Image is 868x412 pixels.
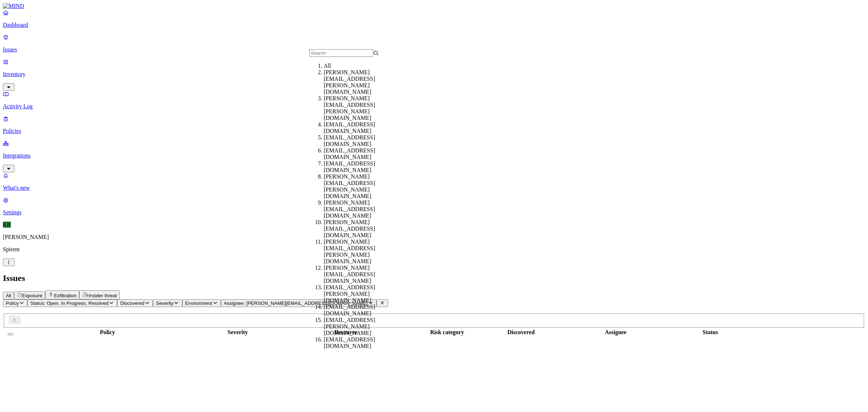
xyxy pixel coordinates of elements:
[414,329,480,336] div: Risk category
[3,273,865,283] h2: Issues
[3,140,865,171] a: Integrations
[3,3,865,9] a: MIND
[3,103,865,110] p: Activity Log
[54,293,76,298] span: Exfiltration
[198,329,277,336] div: Severity
[324,317,393,336] div: [EMAIL_ADDRESS][PERSON_NAME][DOMAIN_NAME]
[324,63,393,69] div: All
[3,246,865,253] p: Spirent
[324,134,393,147] div: [EMAIL_ADDRESS][DOMAIN_NAME]
[6,293,11,298] span: All
[309,49,373,57] input: Search
[324,95,393,121] div: [PERSON_NAME][EMAIL_ADDRESS][PERSON_NAME][DOMAIN_NAME]
[3,3,24,9] img: MIND
[3,197,865,216] a: Settings
[324,199,393,219] div: [PERSON_NAME][EMAIL_ADDRESS][DOMAIN_NAME]
[324,121,393,134] div: [EMAIL_ADDRESS][DOMAIN_NAME]
[324,219,393,239] div: [PERSON_NAME][EMAIL_ADDRESS][DOMAIN_NAME]
[324,239,393,265] div: [PERSON_NAME][EMAIL_ADDRESS][PERSON_NAME][DOMAIN_NAME]
[3,115,865,134] a: Policies
[324,336,393,349] div: [EMAIL_ADDRESS][DOMAIN_NAME]
[3,34,865,53] a: Issues
[3,91,865,110] a: Activity Log
[324,304,393,317] div: [EMAIL_ADDRESS][DOMAIN_NAME]
[324,147,393,160] div: [EMAIL_ADDRESS][DOMAIN_NAME]
[324,69,393,95] div: [PERSON_NAME][EMAIL_ADDRESS][PERSON_NAME][DOMAIN_NAME]
[8,333,13,335] button: Select all
[3,234,865,240] p: [PERSON_NAME]
[3,128,865,134] p: Policies
[3,222,11,228] span: KR
[324,265,393,284] div: [PERSON_NAME][EMAIL_ADDRESS][DOMAIN_NAME]
[3,9,865,28] a: Dashboard
[3,59,865,90] a: Inventory
[224,300,368,306] span: Assignee: [PERSON_NAME][EMAIL_ADDRESS][DOMAIN_NAME]
[279,329,413,336] div: Resource
[156,300,173,306] span: Severity
[324,173,393,199] div: [PERSON_NAME][EMAIL_ADDRESS][PERSON_NAME][DOMAIN_NAME]
[324,284,393,304] div: [EMAIL_ADDRESS][PERSON_NAME][DOMAIN_NAME]
[22,293,42,298] span: Exposure
[6,300,19,306] span: Policy
[3,185,865,191] p: What's new
[3,172,865,191] a: What's new
[185,300,212,306] span: Environment
[3,209,865,216] p: Settings
[30,300,109,306] span: Status: Open, In Progress, Resolved
[324,160,393,173] div: [EMAIL_ADDRESS][DOMAIN_NAME]
[671,329,750,336] div: Status
[3,71,865,77] p: Inventory
[120,300,144,306] span: Discovered
[562,329,669,336] div: Assignee
[3,46,865,53] p: Issues
[18,329,196,336] div: Policy
[481,329,561,336] div: Discovered
[3,22,865,28] p: Dashboard
[89,293,117,298] span: Insider threat
[3,152,865,159] p: Integrations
